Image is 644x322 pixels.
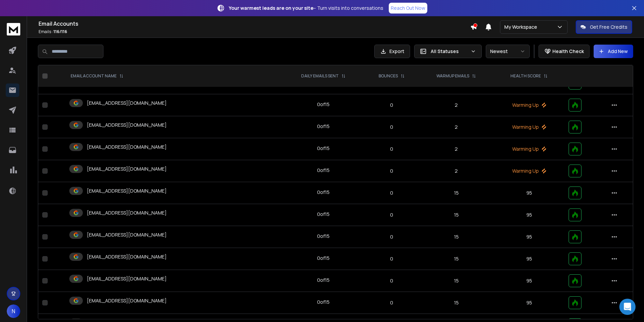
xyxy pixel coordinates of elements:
[87,275,167,282] p: [EMAIL_ADDRESS][DOMAIN_NAME]
[498,168,560,174] p: Warming Up
[379,73,398,79] p: BOUNCES
[317,189,330,196] div: 0 of 15
[594,45,633,58] button: Add New
[317,123,330,130] div: 0 of 15
[419,94,494,116] td: 2
[590,24,627,30] p: Get Free Credits
[436,73,469,79] p: WARMUP EMAILS
[504,24,540,30] p: My Workspace
[71,73,123,79] div: EMAIL ACCOUNT NAME
[368,212,415,218] p: 0
[87,209,167,216] p: [EMAIL_ADDRESS][DOMAIN_NAME]
[510,73,541,79] p: HEALTH SCORE
[494,270,565,292] td: 95
[419,270,494,292] td: 15
[368,277,415,284] p: 0
[539,45,590,58] button: Health Check
[368,233,415,240] p: 0
[368,146,415,152] p: 0
[419,248,494,270] td: 15
[419,204,494,226] td: 15
[317,277,330,283] div: 0 of 15
[87,122,167,128] p: [EMAIL_ADDRESS][DOMAIN_NAME]
[552,48,584,55] p: Health Check
[7,304,20,318] button: N
[301,73,339,79] p: DAILY EMAILS SENT
[391,5,425,11] p: Reach Out Now
[317,101,330,108] div: 0 of 15
[494,204,565,226] td: 95
[39,20,470,28] h1: Email Accounts
[368,299,415,306] p: 0
[419,138,494,160] td: 2
[368,124,415,130] p: 0
[368,255,415,262] p: 0
[498,102,560,108] p: Warming Up
[374,45,410,58] button: Export
[87,188,167,194] p: [EMAIL_ADDRESS][DOMAIN_NAME]
[486,45,530,58] button: Newest
[494,292,565,314] td: 95
[87,144,167,150] p: [EMAIL_ADDRESS][DOMAIN_NAME]
[431,48,468,55] p: All Statuses
[419,226,494,248] td: 15
[317,167,330,174] div: 0 of 15
[419,292,494,314] td: 15
[317,233,330,240] div: 0 of 15
[498,124,560,130] p: Warming Up
[494,182,565,204] td: 95
[576,20,632,34] button: Get Free Credits
[368,168,415,174] p: 0
[53,29,67,34] span: 116 / 116
[498,146,560,152] p: Warming Up
[87,100,167,106] p: [EMAIL_ADDRESS][DOMAIN_NAME]
[419,182,494,204] td: 15
[368,190,415,196] p: 0
[87,166,167,172] p: [EMAIL_ADDRESS][DOMAIN_NAME]
[494,248,565,270] td: 95
[7,23,20,35] img: logo
[39,29,470,34] p: Emails :
[317,211,330,218] div: 0 of 15
[389,3,427,14] a: Reach Out Now
[368,102,415,108] p: 0
[317,299,330,305] div: 0 of 15
[494,226,565,248] td: 95
[229,5,313,11] strong: Your warmest leads are on your site
[229,5,383,11] p: – Turn visits into conversations
[317,145,330,152] div: 0 of 15
[619,299,636,315] div: Open Intercom Messenger
[419,116,494,138] td: 2
[87,231,167,238] p: [EMAIL_ADDRESS][DOMAIN_NAME]
[419,160,494,182] td: 2
[317,255,330,262] div: 0 of 15
[87,297,167,304] p: [EMAIL_ADDRESS][DOMAIN_NAME]
[87,253,167,260] p: [EMAIL_ADDRESS][DOMAIN_NAME]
